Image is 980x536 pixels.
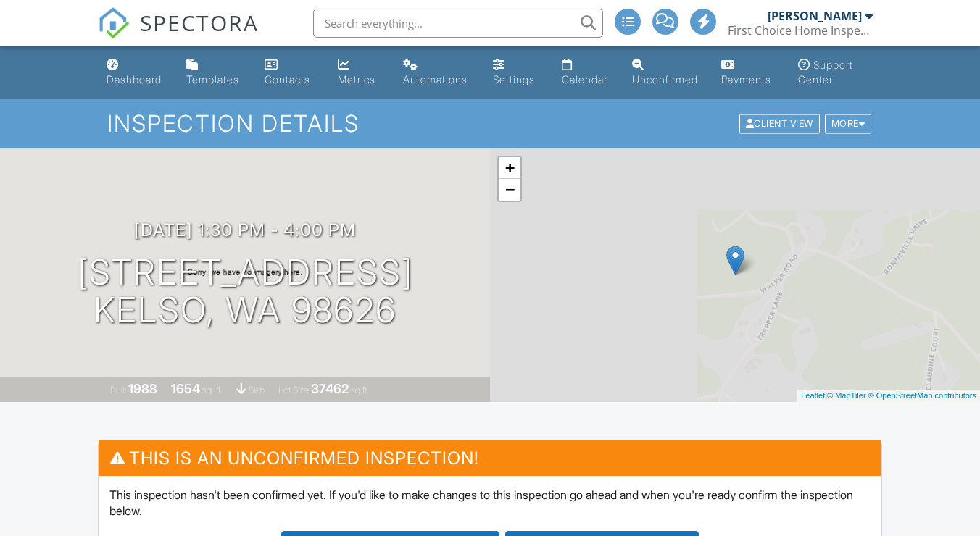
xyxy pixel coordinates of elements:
[265,73,310,85] div: Contacts
[792,52,879,93] a: Support Center
[499,179,520,201] a: Zoom out
[186,73,239,85] div: Templates
[101,52,169,93] a: Dashboard
[110,385,126,395] span: Built
[397,52,476,93] a: Automations (Advanced)
[180,52,246,93] a: Templates
[351,385,369,395] span: sq.ft.
[487,52,544,93] a: Settings
[332,52,386,93] a: Metrics
[313,9,603,38] input: Search everything...
[128,381,157,396] div: 1988
[728,23,873,38] div: First Choice Home Inspection
[825,114,872,134] div: More
[499,157,520,179] a: Zoom in
[562,73,607,85] div: Calendar
[107,73,162,85] div: Dashboard
[715,52,781,93] a: Payments
[140,7,259,38] span: SPECTORA
[78,254,413,330] h1: [STREET_ADDRESS] Kelso, WA 98626
[278,385,309,395] span: Lot Size
[249,385,265,395] span: slab
[626,52,704,93] a: Unconfirmed
[99,440,881,476] h3: This is an Unconfirmed Inspection!
[98,20,259,50] a: SPECTORA
[868,391,976,400] a: © OpenStreetMap contributors
[801,391,825,400] a: Leaflet
[738,117,823,128] a: Client View
[632,73,698,85] div: Unconfirmed
[739,114,820,134] div: Client View
[338,73,375,85] div: Metrics
[134,220,356,240] h3: [DATE] 1:30 pm - 4:00 pm
[311,381,349,396] div: 37462
[403,73,468,85] div: Automations
[827,391,866,400] a: © MapTiler
[493,73,535,85] div: Settings
[171,381,200,396] div: 1654
[107,111,873,136] h1: Inspection Details
[98,7,130,39] img: The Best Home Inspection Software - Spectora
[721,73,771,85] div: Payments
[768,9,862,23] div: [PERSON_NAME]
[556,52,615,93] a: Calendar
[202,385,223,395] span: sq. ft.
[109,487,871,519] p: This inspection hasn't been confirmed yet. If you'd like to make changes to this inspection go ah...
[259,52,320,93] a: Contacts
[798,59,853,85] div: Support Center
[797,390,980,402] div: |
